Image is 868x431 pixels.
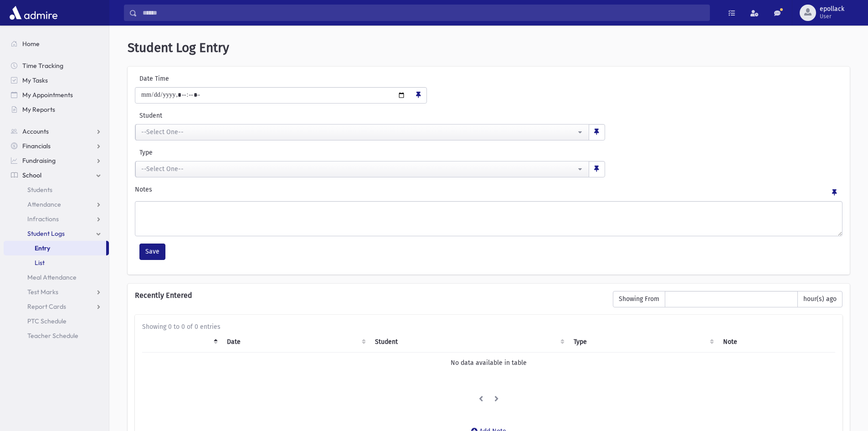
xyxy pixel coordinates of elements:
[4,73,109,88] a: My Tasks
[22,127,49,135] span: Accounts
[27,288,58,296] span: Test Marks
[141,164,576,174] div: --Select One--
[4,182,109,197] a: Students
[27,200,61,208] span: Attendance
[820,5,844,13] span: epollack
[27,273,77,281] span: Meal Attendance
[4,153,109,168] a: Fundraising
[7,4,60,22] img: AdmirePro
[27,332,78,340] span: Teacher Schedule
[141,127,576,137] div: --Select One--
[135,124,589,140] button: --Select One--
[135,185,152,197] label: Notes
[22,40,40,48] span: Home
[4,88,109,102] a: My Appointments
[221,332,370,353] th: Date: activate to sort column ascending
[27,186,52,194] span: Students
[128,40,229,55] span: Student Log Entry
[27,229,65,238] span: Student Logs
[4,212,109,226] a: Infractions
[4,226,109,241] a: Student Logs
[820,13,844,20] span: User
[4,36,109,51] a: Home
[22,156,56,165] span: Fundraising
[4,314,109,328] a: PTC Schedule
[4,197,109,212] a: Attendance
[4,299,109,314] a: Report Cards
[4,102,109,117] a: My Reports
[797,291,842,307] span: hour(s) ago
[35,259,45,267] span: List
[139,244,165,260] button: Save
[4,139,109,153] a: Financials
[135,74,257,83] label: Date Time
[4,58,109,73] a: Time Tracking
[135,111,448,120] label: Student
[135,161,589,177] button: --Select One--
[4,168,109,182] a: School
[27,317,67,325] span: PTC Schedule
[135,148,370,157] label: Type
[22,142,51,150] span: Financials
[22,76,48,84] span: My Tasks
[4,270,109,285] a: Meal Attendance
[718,332,835,353] th: Note
[27,302,66,311] span: Report Cards
[4,328,109,343] a: Teacher Schedule
[22,105,55,114] span: My Reports
[27,215,59,223] span: Infractions
[142,352,835,373] td: No data available in table
[613,291,665,307] span: Showing From
[137,5,709,21] input: Search
[35,244,50,252] span: Entry
[4,241,106,255] a: Entry
[4,285,109,299] a: Test Marks
[568,332,718,353] th: Type: activate to sort column ascending
[22,62,63,70] span: Time Tracking
[22,171,41,179] span: School
[22,91,73,99] span: My Appointments
[4,255,109,270] a: List
[370,332,568,353] th: Student: activate to sort column ascending
[135,291,604,300] h6: Recently Entered
[4,124,109,139] a: Accounts
[142,322,835,332] div: Showing 0 to 0 of 0 entries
